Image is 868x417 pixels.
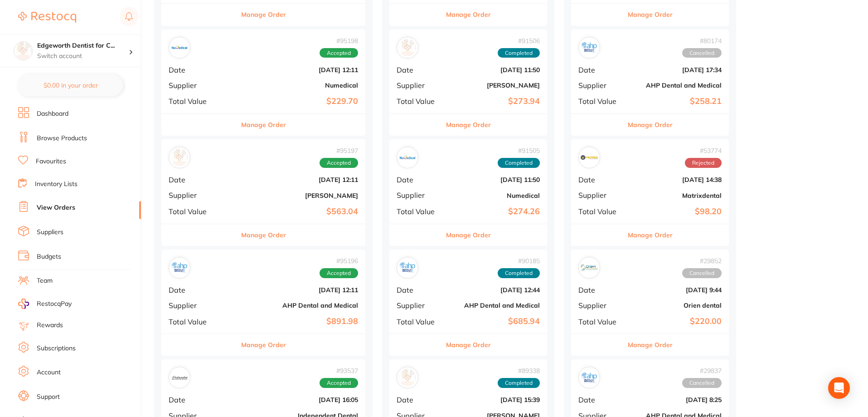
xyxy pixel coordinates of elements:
b: [DATE] 11:50 [449,176,540,183]
button: Manage Order [241,334,286,356]
img: Edgeworth Dentist for Chickens [14,42,32,60]
a: Support [37,392,60,402]
span: # 95197 [320,147,358,154]
span: Date [578,396,624,404]
b: [PERSON_NAME] [449,82,540,89]
span: Total Value [578,318,624,326]
span: Supplier [578,81,624,89]
img: Henry Schein Halas [171,149,188,166]
b: $563.04 [237,207,358,216]
b: AHP Dental and Medical [631,82,722,89]
div: Open Intercom Messenger [828,377,850,399]
img: AHP Dental and Medical [581,369,598,386]
span: Total Value [397,97,442,105]
b: [DATE] 16:05 [237,396,358,403]
span: Total Value [397,207,442,216]
a: Dashboard [37,109,68,118]
b: [PERSON_NAME] [237,192,358,199]
span: Accepted [320,268,358,278]
span: Date [397,286,442,294]
span: Date [169,176,229,184]
button: $0.00 in your order [18,74,123,96]
span: RestocqPay [37,299,72,309]
b: $258.21 [631,97,722,106]
b: $273.94 [449,97,540,106]
span: Completed [498,158,540,168]
b: Numedical [449,192,540,199]
b: $274.26 [449,207,540,216]
span: Supplier [578,191,624,199]
b: [DATE] 9:44 [631,286,722,294]
button: Manage Order [628,114,673,136]
span: Date [578,66,624,74]
img: Matrixdental [581,149,598,166]
b: [DATE] 12:11 [237,176,358,183]
a: Restocq Logo [18,7,76,28]
h4: Edgeworth Dentist for Chickens [37,41,129,50]
img: Numedical [399,149,416,166]
span: Cancelled [682,48,722,58]
span: Date [169,66,229,74]
span: Total Value [169,318,229,326]
b: [DATE] 8:25 [631,396,722,403]
span: Cancelled [682,378,722,388]
button: Manage Order [241,4,286,25]
a: Favourites [36,157,66,166]
span: Supplier [169,81,229,89]
b: [DATE] 12:44 [449,286,540,294]
span: Completed [498,48,540,58]
span: Total Value [169,97,229,105]
b: [DATE] 15:39 [449,396,540,403]
b: $220.00 [631,317,722,326]
span: Supplier [397,191,442,199]
span: Total Value [397,318,442,326]
span: Date [397,396,442,404]
span: Supplier [397,301,442,309]
a: RestocqPay [18,299,72,309]
span: # 90185 [498,257,540,265]
span: Rejected [685,158,722,168]
span: # 91505 [498,147,540,154]
span: Date [397,66,442,74]
a: View Orders [37,203,75,212]
a: Rewards [37,321,63,330]
a: Account [37,368,61,377]
b: $685.94 [449,317,540,326]
span: Supplier [169,301,229,309]
span: # 80174 [682,37,722,44]
a: Suppliers [37,228,63,237]
a: Budgets [37,252,61,261]
b: [DATE] 11:50 [449,66,540,74]
span: # 91506 [498,37,540,44]
img: AHP Dental and Medical [399,259,416,276]
b: Orien dental [631,302,722,309]
span: Accepted [320,48,358,58]
img: RestocqPay [18,299,29,309]
b: $229.70 [237,97,358,106]
button: Manage Order [241,224,286,246]
p: Switch account [37,52,129,61]
img: Independent Dental [171,369,188,386]
a: Team [37,276,53,285]
button: Manage Order [446,334,491,356]
b: $891.98 [237,317,358,326]
a: Subscriptions [37,344,76,353]
span: Accepted [320,158,358,168]
span: # 29837 [682,367,722,374]
span: # 95196 [320,257,358,265]
div: Numedical#95198AcceptedDate[DATE] 12:11SupplierNumedicalTotal Value$229.70Manage Order [161,29,365,136]
button: Manage Order [628,334,673,356]
span: Date [578,286,624,294]
button: Manage Order [628,224,673,246]
span: Accepted [320,378,358,388]
span: # 95198 [320,37,358,44]
img: AHP Dental and Medical [581,39,598,56]
span: Completed [498,268,540,278]
b: [DATE] 12:11 [237,66,358,74]
span: Supplier [169,191,229,199]
span: # 89338 [498,367,540,374]
b: [DATE] 12:11 [237,286,358,294]
span: Date [397,176,442,184]
a: Browse Products [37,134,87,143]
button: Manage Order [446,114,491,136]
